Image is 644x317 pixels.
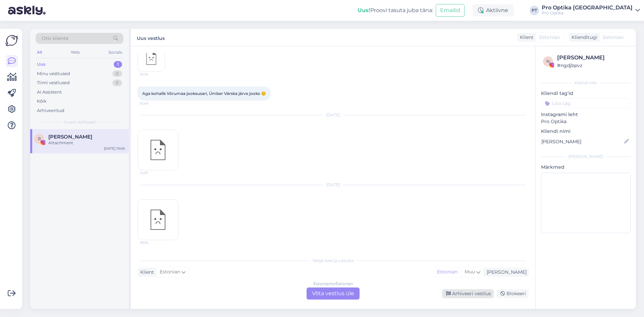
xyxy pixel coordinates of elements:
[142,91,266,96] span: Aga kohalik Võrumaa jooksusari, Ümber Värska järve jooks 🙂
[473,4,514,16] div: Aktiivne
[140,170,165,175] span: 14:57
[307,287,360,300] div: Võta vestlus üle
[442,289,494,298] div: Arhiveeri vestlus
[569,34,597,41] div: Klienditugi
[541,80,631,86] div: Kliendi info
[36,48,43,57] div: All
[48,140,125,146] div: Attachment
[138,258,529,264] div: Valige keel ja vastake
[114,61,122,68] div: 1
[112,70,122,77] div: 0
[48,134,92,140] span: Raido Ränkel
[546,59,550,64] span: n
[37,70,70,77] div: Minu vestlused
[542,5,640,16] a: Pro Optika [GEOGRAPHIC_DATA]Pro Optika
[603,34,624,41] span: Estonian
[160,268,180,276] span: Estonian
[64,119,95,125] span: Uued vestlused
[37,80,70,86] div: Tiimi vestlused
[38,136,41,141] span: R
[541,138,623,145] input: Lisa nimi
[358,7,370,13] b: Uus!
[530,6,539,15] div: PT
[5,34,18,47] img: Askly Logo
[138,269,154,276] div: Klient
[313,281,353,287] div: Estonian to Estonian
[557,54,629,62] div: [PERSON_NAME]
[542,10,633,16] div: Pro Optika
[37,61,46,68] div: Uus
[541,111,631,118] p: Instagrami leht
[358,6,433,14] div: Proovi tasuta juba täna:
[138,182,529,188] div: [DATE]
[541,118,631,125] p: Pro Optika
[517,34,534,41] div: Klient
[69,48,81,57] div: Web
[465,269,475,275] span: Muu
[107,48,123,57] div: Socials
[140,101,165,106] span: 10:49
[436,4,465,17] button: Emailid
[496,289,529,298] div: Blokeeri
[112,80,122,86] div: 0
[541,98,631,108] input: Lisa tag
[137,33,165,42] label: Uus vestlus
[42,35,68,42] span: Otsi kliente
[484,269,527,276] div: [PERSON_NAME]
[539,34,560,41] span: Estonian
[37,107,64,114] div: Arhiveeritud
[541,128,631,135] p: Kliendi nimi
[557,62,629,69] div: # ngdjbpvz
[138,45,165,71] img: attachment
[37,98,47,105] div: Kõik
[541,90,631,97] p: Kliendi tag'id
[541,154,631,160] div: [PERSON_NAME]
[140,72,165,77] span: 10:34
[434,267,461,277] div: Estonian
[104,146,125,151] div: [DATE] 19:06
[542,5,633,10] div: Pro Optika [GEOGRAPHIC_DATA]
[37,89,62,96] div: AI Assistent
[140,240,165,245] span: 19:06
[541,164,631,171] p: Märkmed
[138,112,529,118] div: [DATE]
